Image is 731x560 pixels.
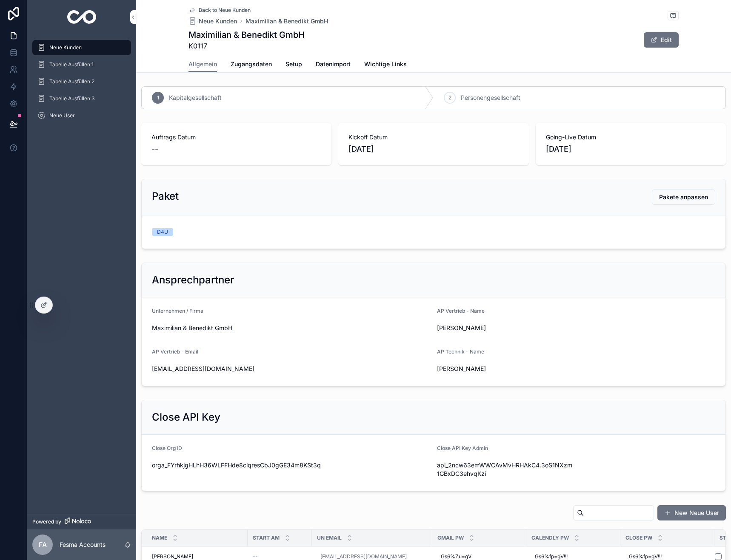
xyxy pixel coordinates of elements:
a: Wichtige Links [364,57,407,74]
span: Neue User [49,112,75,119]
h2: Ansprechpartner [152,273,234,287]
h2: Paket [152,189,179,203]
button: New Neue User [657,505,726,520]
img: App logo [67,10,97,24]
span: UN Email [317,535,342,541]
span: Tabelle Ausfüllen 2 [49,78,94,85]
span: Maximilian & Benedikt GmbH [152,324,430,332]
span: Gmail Pw [437,535,464,541]
span: Name [152,535,167,541]
span: [DATE] [348,143,518,155]
a: -- [253,553,307,560]
span: api_2ncw63emWWCAvMvHRHAkC4.3oS1NXzm1GBxDC3ehvqKzi [437,461,573,478]
span: [DATE] [546,143,716,155]
span: Gs6%Zu=gV [441,553,471,560]
a: Neue Kunden [188,17,237,25]
span: Setup [286,60,302,68]
a: Back to Neue Kunden [188,7,251,14]
span: K0117 [188,41,305,51]
a: Maximilian & Benedikt GmbH [246,17,328,25]
span: Gs6%fp=gV!!! [535,553,568,560]
span: Personengesellschaft [461,93,520,102]
a: [EMAIL_ADDRESS][DOMAIN_NAME] [320,553,407,560]
span: Auftrags Datum [151,133,321,141]
button: Pakete anpassen [652,189,715,205]
a: Neue Kunden [32,40,131,55]
span: Unternehmen / Firma [152,308,203,314]
span: Close Org ID [152,445,182,451]
span: FA [39,540,47,550]
span: Going-Live Datum [546,133,716,141]
span: Calendly Pw [531,535,569,541]
a: Neue User [32,108,131,123]
span: AP Technik - Name [437,348,484,355]
span: Back to Neue Kunden [199,7,251,14]
div: scrollable content [27,34,136,134]
span: AP Vertrieb - Email [152,348,198,355]
span: Neue Kunden [199,17,237,25]
span: Start am [253,535,280,541]
span: Datenimport [316,60,351,68]
a: Tabelle Ausfüllen 1 [32,57,131,72]
span: [EMAIL_ADDRESS][DOMAIN_NAME] [152,365,430,373]
span: orga_FYrhkjgHLhH36WLFFHde8ciqresCbJ0gGE34m8KSt3q [152,461,430,469]
a: Allgemein [188,57,217,73]
span: AP Vertrieb - Name [437,308,485,314]
span: Gs6%fp=gV!!! [629,553,662,560]
span: Powered by [32,518,61,525]
div: D4U [157,228,168,236]
span: -- [151,143,158,155]
span: [PERSON_NAME] [437,324,573,332]
p: Fesma Accounts [60,540,106,549]
span: Neue Kunden [49,44,82,51]
a: Tabelle Ausfüllen 2 [32,74,131,89]
span: 2 [448,94,451,101]
h1: Maximilian & Benedikt GmbH [188,29,305,41]
span: Pakete anpassen [659,193,708,201]
span: Allgemein [188,60,217,68]
a: Tabelle Ausfüllen 3 [32,91,131,106]
button: Edit [644,32,679,48]
span: [PERSON_NAME] [437,365,573,373]
a: Setup [286,57,302,74]
a: [PERSON_NAME] [152,553,243,560]
span: Close Pw [625,535,652,541]
a: Zugangsdaten [231,57,272,74]
span: Close API Key Admin [437,445,488,451]
span: -- [253,553,258,560]
span: Wichtige Links [364,60,407,68]
a: Datenimport [316,57,351,74]
a: Powered by [27,514,136,529]
span: Tabelle Ausfüllen 3 [49,95,94,102]
span: Kapitalgesellschaft [169,93,222,102]
span: Tabelle Ausfüllen 1 [49,61,94,68]
span: [PERSON_NAME] [152,553,193,560]
span: Zugangsdaten [231,60,272,68]
h2: Close API Key [152,410,220,424]
span: 1 [157,94,159,101]
span: Kickoff Datum [348,133,518,141]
